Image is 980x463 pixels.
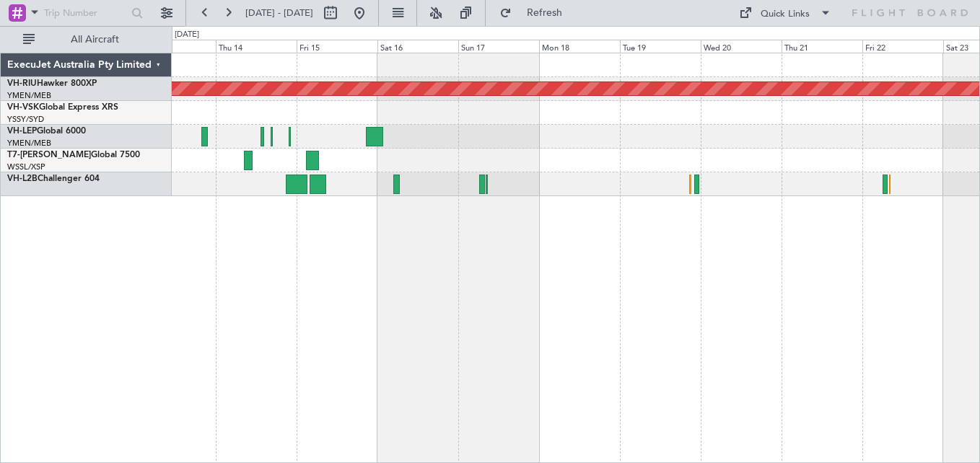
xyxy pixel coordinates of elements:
div: Tue 19 [620,40,701,53]
a: VH-RIUHawker 800XP [7,79,97,88]
button: Quick Links [732,1,839,25]
span: VH-RIU [7,79,37,88]
div: Wed 20 [701,40,782,53]
span: Refresh [515,8,575,18]
a: VH-LEPGlobal 6000 [7,127,86,136]
div: Sun 17 [458,40,539,53]
a: YMEN/MEB [7,138,51,149]
a: T7-[PERSON_NAME]Global 7500 [7,151,140,159]
a: WSSL/XSP [7,162,45,172]
div: Thu 14 [216,40,297,53]
a: YMEN/MEB [7,90,51,101]
span: [DATE] - [DATE] [245,6,313,19]
div: Fri 22 [862,40,943,53]
div: Thu 21 [782,40,862,53]
div: Fri 15 [297,40,377,53]
button: Refresh [493,1,579,25]
div: Mon 18 [539,40,620,53]
a: VH-VSKGlobal Express XRS [7,103,118,112]
span: T7-[PERSON_NAME] [7,151,91,159]
a: YSSY/SYD [7,114,44,125]
span: VH-VSK [7,103,39,112]
div: Quick Links [761,7,810,22]
div: Wed 13 [135,40,216,53]
div: Sat 16 [377,40,458,53]
input: Trip Number [44,2,127,24]
span: VH-LEP [7,127,37,136]
span: All Aircraft [38,35,152,45]
a: VH-L2BChallenger 604 [7,175,100,183]
button: All Aircraft [16,28,157,51]
div: [DATE] [175,29,199,41]
span: VH-L2B [7,175,38,183]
